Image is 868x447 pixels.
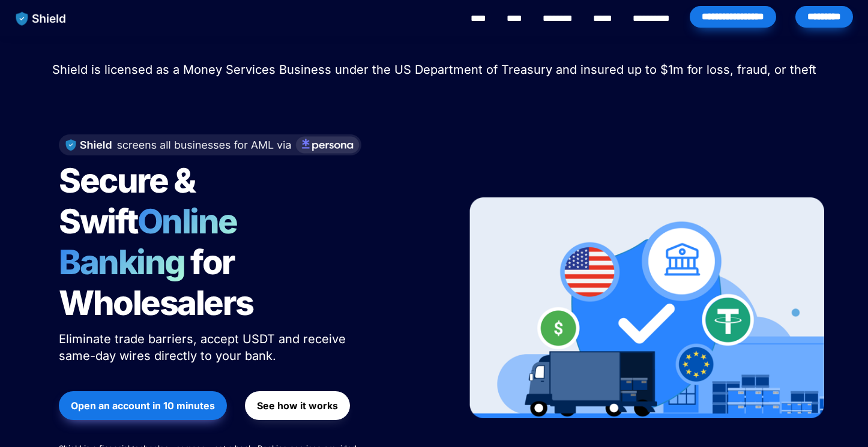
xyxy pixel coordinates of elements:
[245,385,350,426] a: See how it works
[59,332,349,363] span: Eliminate trade barriers, accept USDT and receive same-day wires directly to your bank.
[245,391,350,420] button: See how it works
[257,400,338,412] strong: See how it works
[10,6,72,31] img: website logo
[71,400,215,412] strong: Open an account in 10 minutes
[59,160,200,242] span: Secure & Swift
[52,62,816,77] span: Shield is licensed as a Money Services Business under the US Department of Treasury and insured u...
[59,201,249,283] span: Online Banking
[59,391,227,420] button: Open an account in 10 minutes
[59,385,227,426] a: Open an account in 10 minutes
[59,242,253,323] span: for Wholesalers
